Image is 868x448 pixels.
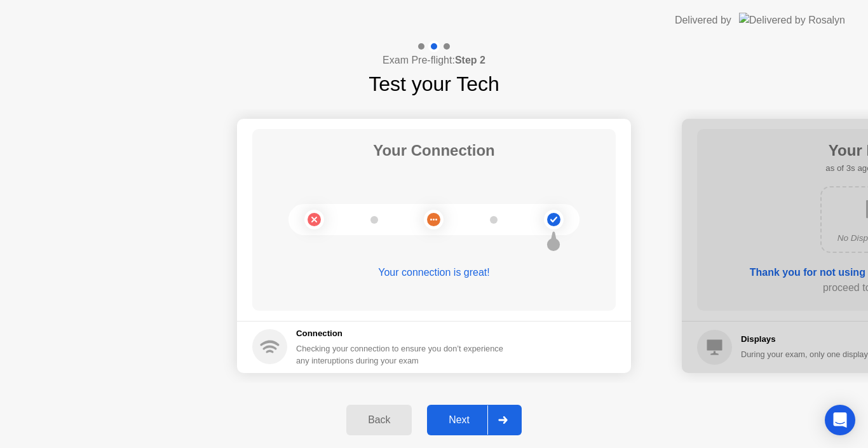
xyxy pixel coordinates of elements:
[373,139,495,162] h1: Your Connection
[252,265,616,280] div: Your connection is great!
[675,13,731,28] div: Delivered by
[350,414,408,426] div: Back
[369,69,499,99] h1: Test your Tech
[427,405,522,435] button: Next
[739,13,845,27] img: Delivered by Rosalyn
[431,414,487,426] div: Next
[296,327,511,340] h5: Connection
[455,55,485,65] b: Step 2
[825,405,855,435] div: Open Intercom Messenger
[346,405,412,435] button: Back
[296,343,511,367] div: Checking your connection to ensure you don’t experience any interuptions during your exam
[383,53,485,68] h4: Exam Pre-flight:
